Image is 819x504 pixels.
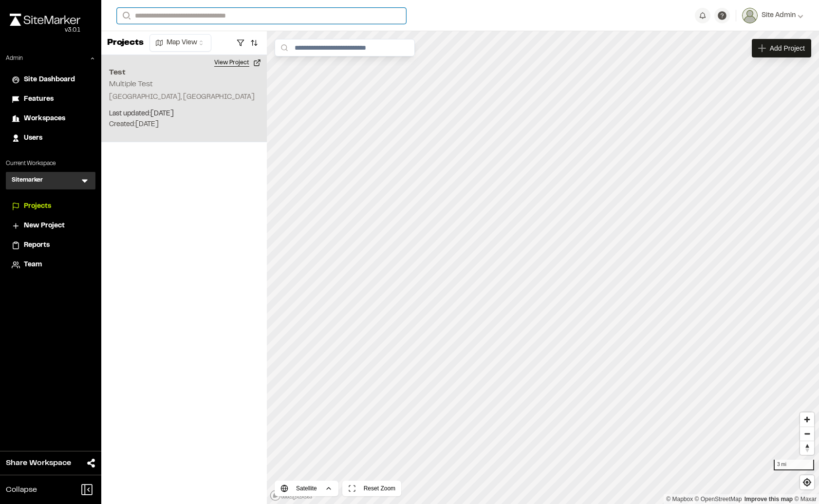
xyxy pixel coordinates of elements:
[12,201,90,212] a: Projects
[109,119,259,130] p: Created: [DATE]
[800,475,814,489] button: Find my location
[109,81,153,88] h2: Multiple Test
[12,221,90,231] a: New Project
[270,490,313,501] a: Mapbox logo
[275,481,338,496] button: Satellite
[742,8,803,23] button: Site Admin
[24,260,42,270] span: Team
[12,75,90,85] a: Site Dashboard
[24,221,65,231] span: New Project
[107,37,144,50] p: Projects
[695,496,742,503] a: OpenStreetMap
[6,159,95,168] p: Current Workspace
[742,8,758,23] img: User
[800,412,814,427] button: Zoom in
[12,176,43,186] h3: Sitemarker
[745,496,793,503] a: Map feedback
[10,26,80,35] div: Oh geez...please don't...
[24,94,54,105] span: Features
[24,201,51,212] span: Projects
[800,427,814,441] button: Zoom out
[24,113,65,124] span: Workspaces
[12,113,90,124] a: Workspaces
[770,43,805,53] span: Add Project
[12,133,90,144] a: Users
[6,457,71,469] span: Share Workspace
[6,484,37,496] span: Collapse
[267,31,819,504] canvas: Map
[6,54,23,63] p: Admin
[800,441,814,455] span: Reset bearing to north
[794,496,817,503] a: Maxar
[12,260,90,270] a: Team
[24,133,42,144] span: Users
[666,496,693,503] a: Mapbox
[117,8,134,24] button: Search
[208,55,267,71] button: View Project
[800,441,814,455] button: Reset bearing to north
[109,109,259,119] p: Last updated: [DATE]
[762,10,796,21] span: Site Admin
[10,14,80,26] img: rebrand.png
[12,240,90,251] a: Reports
[774,460,814,470] div: 3 mi
[109,67,259,78] h2: Test
[12,94,90,105] a: Features
[342,481,401,496] button: Reset Zoom
[24,75,75,85] span: Site Dashboard
[109,92,259,103] p: [GEOGRAPHIC_DATA], [GEOGRAPHIC_DATA]
[24,240,50,251] span: Reports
